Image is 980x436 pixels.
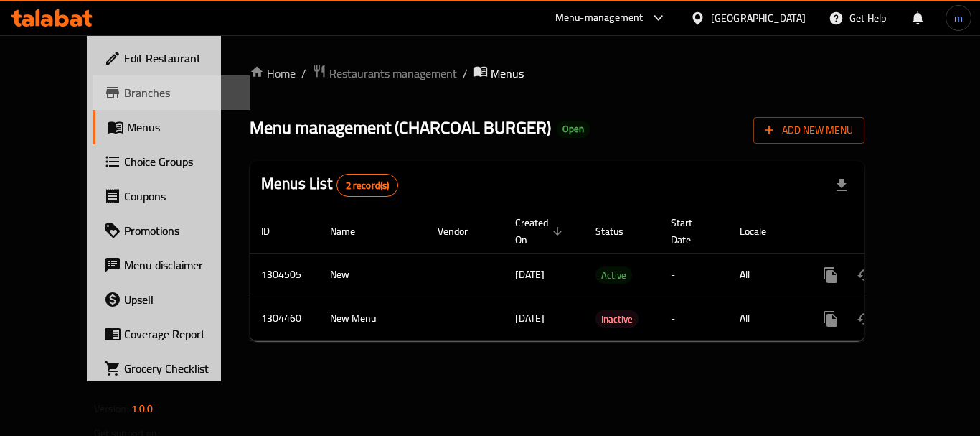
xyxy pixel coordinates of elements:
th: Actions [802,210,963,254]
span: Inactive [595,311,639,328]
span: Open [557,123,590,135]
td: 1304505 [250,253,319,297]
div: Open [557,121,590,138]
span: Add New Menu [765,121,853,139]
td: - [659,253,728,297]
a: Grocery Checklist [93,351,250,386]
span: [DATE] [515,309,545,328]
button: more [814,302,848,336]
span: Coverage Report [124,325,239,343]
div: Active [595,266,632,284]
span: Upsell [124,291,239,308]
td: - [659,297,728,340]
div: Total records count [336,174,399,197]
span: Status [595,223,642,240]
td: 1304460 [250,297,319,340]
nav: breadcrumb [250,64,864,83]
span: Menu management ( CHARCOAL BURGER ) [250,111,551,144]
a: Coverage Report [93,317,250,351]
a: Coupons [93,179,250,213]
td: New Menu [319,297,426,340]
span: Menu disclaimer [124,256,239,274]
span: Menus [127,119,239,136]
div: Menu-management [555,9,644,27]
a: Branches [93,75,250,110]
td: All [728,297,802,340]
table: enhanced table [250,210,963,341]
div: [GEOGRAPHIC_DATA] [711,10,806,26]
a: Choice Groups [93,144,250,179]
span: Restaurants management [329,65,457,82]
a: Upsell [93,282,250,317]
span: Promotions [124,222,239,239]
span: Version: [94,399,129,418]
span: Vendor [438,223,486,240]
span: Edit Restaurant [124,50,239,67]
div: Export file [824,168,859,203]
span: Name [330,223,374,240]
button: more [814,258,848,292]
li: / [463,65,468,82]
span: ID [261,223,288,240]
span: Menus [491,65,524,82]
li: / [301,65,306,82]
span: Choice Groups [124,153,239,170]
td: All [728,253,802,297]
h2: Menus List [261,173,398,197]
span: m [954,10,963,26]
button: Change Status [848,258,882,292]
button: Change Status [848,302,882,336]
a: Edit Restaurant [93,41,250,75]
td: New [319,253,426,297]
button: Add New Menu [753,117,864,144]
span: Active [595,267,632,284]
a: Menu disclaimer [93,248,250,282]
span: 1.0.0 [131,399,154,418]
a: Promotions [93,213,250,248]
span: Created On [515,214,567,249]
a: Menus [93,110,250,144]
a: Restaurants management [312,64,457,83]
span: Start Date [671,214,711,249]
a: Home [250,65,296,82]
span: Grocery Checklist [124,360,239,377]
span: [DATE] [515,265,545,284]
span: Branches [124,84,239,101]
div: Inactive [595,310,639,328]
span: 2 record(s) [337,179,398,193]
span: Locale [740,223,785,240]
span: Coupons [124,187,239,205]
